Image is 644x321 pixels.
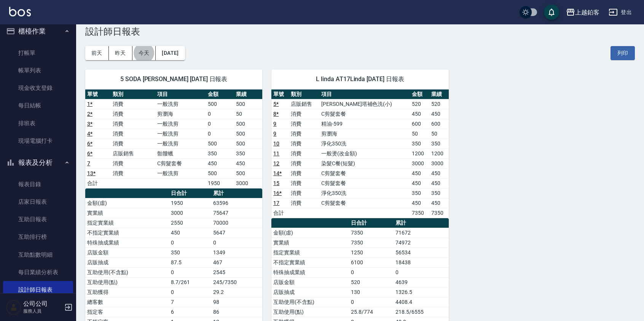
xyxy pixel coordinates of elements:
button: 列印 [611,46,635,60]
img: Logo [9,7,31,16]
a: 設計師日報表 [3,281,73,299]
td: 130 [349,287,394,297]
button: 今天 [132,46,156,60]
table: a dense table [271,89,448,218]
a: 每日業績分析表 [3,264,73,281]
a: 報表目錄 [3,176,73,193]
td: 218.5/6555 [394,307,449,317]
button: 昨天 [109,46,132,60]
td: 500 [234,99,262,109]
td: 特殊抽成業績 [271,267,349,277]
td: 520 [410,99,429,109]
td: 合計 [271,208,289,218]
p: 服務人員 [23,308,62,315]
td: 600 [410,119,429,129]
a: 10 [273,141,279,147]
a: 互助排行榜 [3,228,73,246]
td: 店販抽成 [271,287,349,297]
img: Person [6,300,21,315]
td: 店販銷售 [289,99,319,109]
td: 店販金額 [271,277,349,287]
td: 245/7350 [211,277,262,287]
td: 70000 [211,218,262,228]
td: 350 [410,188,429,198]
td: 3000 [410,158,429,168]
div: 上越鉑客 [575,8,599,17]
td: 450 [429,168,449,178]
td: 指定實業績 [271,248,349,257]
button: 報表及分析 [3,153,73,172]
td: 2550 [169,218,212,228]
a: 每日結帳 [3,97,73,114]
span: 5 SODA [PERSON_NAME] [DATE] 日報表 [94,75,253,83]
td: 0 [349,297,394,307]
td: 18438 [394,257,449,267]
button: 登出 [606,5,635,19]
td: 467 [211,257,262,267]
td: 50 [410,129,429,139]
td: 7 [169,297,212,307]
td: 0 [206,119,234,129]
a: 帳單列表 [3,62,73,79]
button: 櫃檯作業 [3,21,73,41]
td: 0 [169,238,212,248]
td: 6 [169,307,212,317]
td: 骷髏蠟 [155,149,206,158]
td: 不指定實業績 [85,228,169,238]
td: 450 [410,198,429,208]
td: 精油-599 [319,119,410,129]
td: 0 [206,129,234,139]
td: 剪瀏海 [319,129,410,139]
td: 剪瀏海 [155,109,206,119]
button: [DATE] [156,46,185,60]
td: 520 [429,99,449,109]
td: 1349 [211,248,262,257]
td: 0 [169,267,212,277]
td: 總客數 [85,297,169,307]
td: 450 [234,158,262,168]
td: 互助使用(不含點) [271,297,349,307]
td: 500 [234,168,262,178]
td: 450 [410,168,429,178]
a: 7 [87,160,90,166]
td: 56534 [394,248,449,257]
td: 消費 [111,139,155,149]
a: 12 [273,160,279,166]
td: 500 [234,129,262,139]
td: 消費 [289,158,319,168]
td: 1950 [169,198,212,208]
td: 450 [429,178,449,188]
td: 7350 [410,208,429,218]
td: 一般洗剪 [155,119,206,129]
td: 一般洗剪 [155,129,206,139]
td: 消費 [289,188,319,198]
td: 63596 [211,198,262,208]
td: 50 [429,129,449,139]
td: 消費 [289,119,319,129]
td: 指定實業績 [85,218,169,228]
span: L linda AT17Linda [DATE] 日報表 [281,75,439,83]
td: 店販抽成 [85,257,169,267]
td: 450 [429,198,449,208]
td: 3000 [234,178,262,188]
td: 消費 [289,129,319,139]
td: 350 [429,188,449,198]
td: 互助使用(點) [271,307,349,317]
td: 350 [206,149,234,158]
td: 350 [429,139,449,149]
td: 350 [169,248,212,257]
td: C剪髮套餐 [155,158,206,168]
td: 消費 [111,109,155,119]
td: 不指定實業績 [271,257,349,267]
td: 消費 [111,158,155,168]
th: 單號 [271,89,289,99]
td: 4408.4 [394,297,449,307]
td: 金額(虛) [85,198,169,208]
td: [PERSON_NAME]塔補色洗(小) [319,99,410,109]
td: 消費 [111,99,155,109]
td: 4639 [394,277,449,287]
td: 500 [234,119,262,129]
td: 3000 [429,158,449,168]
td: 消費 [289,168,319,178]
a: 互助點數明細 [3,246,73,264]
